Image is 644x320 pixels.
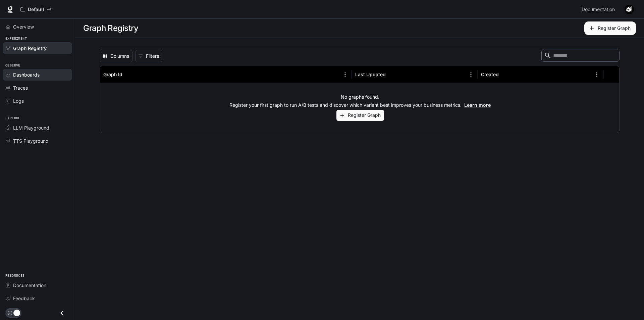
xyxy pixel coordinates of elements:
[13,71,40,78] span: Dashboards
[3,69,72,81] a: Dashboards
[625,5,634,14] img: User avatar
[3,292,72,304] a: Feedback
[17,3,55,16] button: All workspaces
[229,102,491,108] p: Register your first graph to run A/B tests and discover which variant best improves your business...
[13,97,24,104] span: Logs
[579,3,620,16] a: Documentation
[464,102,491,108] a: Learn more
[336,110,384,121] button: Register Graph
[355,72,386,77] div: Last Updated
[3,279,72,291] a: Documentation
[135,50,162,62] button: Show filters
[582,5,615,14] span: Documentation
[3,42,72,54] a: Graph Registry
[623,3,636,16] button: User avatar
[3,122,72,134] a: LLM Playground
[499,70,509,80] button: Sort
[103,72,122,77] div: Graph Id
[466,70,476,80] button: Menu
[13,295,35,302] span: Feedback
[3,21,72,33] a: Overview
[100,50,132,62] button: Select columns
[340,70,350,80] button: Menu
[13,23,34,30] span: Overview
[3,95,72,107] a: Logs
[541,49,620,63] div: Search
[13,84,28,91] span: Traces
[13,124,49,131] span: LLM Playground
[54,306,69,320] button: Close drawer
[123,70,133,80] button: Sort
[584,21,636,35] button: Register Graph
[13,137,49,144] span: TTS Playground
[341,94,379,100] p: No graphs found.
[13,282,46,289] span: Documentation
[481,72,499,77] div: Created
[28,7,44,12] p: Default
[3,135,72,147] a: TTS Playground
[3,82,72,94] a: Traces
[592,70,602,80] button: Menu
[13,309,20,316] span: Dark mode toggle
[386,70,396,80] button: Sort
[83,21,138,35] h1: Graph Registry
[13,45,47,52] span: Graph Registry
